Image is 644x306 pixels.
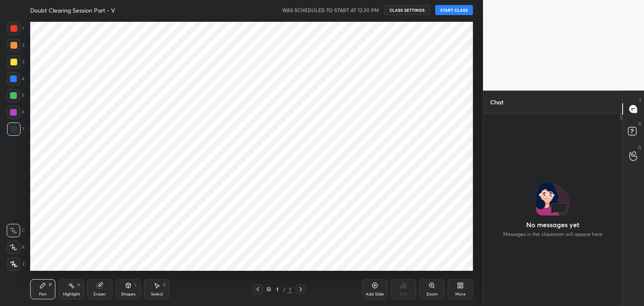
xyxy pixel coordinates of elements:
div: Eraser [93,292,106,296]
p: Chat [483,91,510,113]
div: 5 [7,89,24,102]
div: H [77,283,80,287]
h5: WAS SCHEDULED TO START AT 12:30 PM [282,6,379,14]
div: 2 [7,39,24,52]
div: More [455,292,466,296]
div: 3 [7,55,24,69]
div: X [7,241,25,254]
button: CLASS SETTINGS [384,5,430,15]
div: Z [7,257,25,271]
div: Add Slide [366,292,384,296]
div: 1 [273,287,281,292]
h4: Doubt Clearing Session Part - V [30,6,115,14]
div: Select [151,292,163,296]
p: D [639,121,641,127]
div: Highlight [63,292,80,296]
button: START CLASS [435,5,473,15]
div: C [7,224,25,237]
div: / [283,287,286,292]
div: 7 [7,122,24,136]
div: 6 [7,106,24,119]
div: 1 [7,22,24,35]
div: 1 [287,285,292,293]
div: S [163,283,166,287]
p: T [639,97,641,104]
div: Pen [39,292,47,296]
div: Shapes [121,292,135,296]
div: Zoom [426,292,438,296]
div: P [49,283,52,287]
div: L [135,283,137,287]
div: 4 [7,72,24,86]
p: G [638,144,641,150]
